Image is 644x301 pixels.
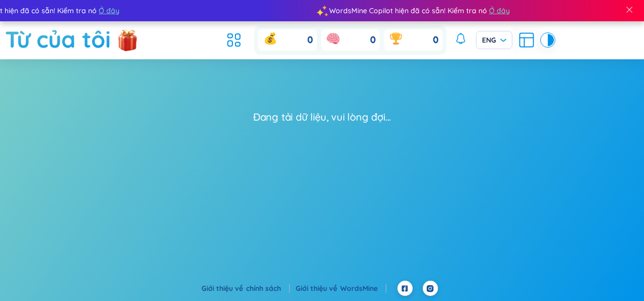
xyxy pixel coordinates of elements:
span: 0 [433,34,438,47]
span: 0 [370,34,376,47]
span: Ở đây [487,5,508,16]
div: Đang tải dữ liệu, vui lòng đợi... [253,110,391,124]
div: Giới thiệu về [296,283,386,294]
img: flashSalesIcon.a7f4f837.png [117,24,138,55]
a: chính sách [246,284,290,293]
span: Ở đây [97,5,117,16]
font: WordsMine Copilot hiện đã có sẵn! Kiểm tra nó [327,5,485,16]
span: ENG [482,35,506,45]
div: Giới thiệu về [202,283,290,294]
span: 0 [307,34,313,47]
a: WordsMine [340,284,386,293]
a: Từ của tôi [5,21,111,57]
